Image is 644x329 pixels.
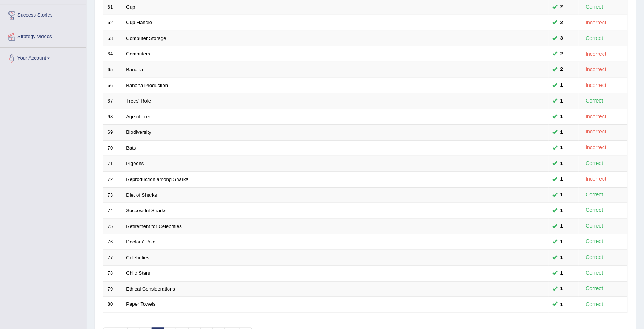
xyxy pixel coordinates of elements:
div: Correct [583,300,607,309]
div: Correct [583,253,607,262]
td: 78 [103,266,122,282]
span: You can still take this question [558,66,566,73]
a: Biodiversity [126,129,151,135]
td: 67 [103,93,122,109]
a: Paper Towels [126,301,156,307]
a: Reproduction among Sharks [126,176,189,182]
a: Bats [126,145,136,151]
td: 68 [103,109,122,125]
div: Incorrect [583,144,610,152]
div: Correct [583,34,607,43]
div: Incorrect [583,128,610,136]
span: You can still take this question [558,129,566,136]
a: Child Stars [126,270,151,276]
span: You can still take this question [558,254,566,262]
td: 75 [103,219,122,234]
td: 62 [103,15,122,31]
div: Correct [583,222,607,231]
td: 64 [103,46,122,62]
div: Incorrect [583,18,610,27]
a: Success Stories [0,5,86,24]
span: You can still take this question [558,301,566,309]
td: 72 [103,171,122,187]
span: You can still take this question [558,175,566,183]
a: Successful Sharks [126,208,167,213]
td: 66 [103,78,122,93]
span: You can still take this question [558,113,566,121]
span: You can still take this question [558,144,566,152]
td: 73 [103,187,122,203]
span: You can still take this question [558,207,566,215]
div: Correct [583,285,607,293]
span: You can still take this question [558,3,566,11]
span: You can still take this question [558,222,566,230]
td: 70 [103,140,122,156]
span: You can still take this question [558,50,566,58]
a: Strategy Videos [0,26,86,45]
a: Banana Production [126,83,168,88]
a: Retirement for Celebrities [126,223,182,229]
div: Incorrect [583,65,610,74]
a: Cup Handle [126,20,152,25]
span: You can still take this question [558,34,566,42]
a: Computer Storage [126,35,166,41]
a: Computers [126,51,151,57]
td: 71 [103,156,122,172]
span: You can still take this question [558,160,566,168]
div: Correct [583,269,607,278]
td: 63 [103,31,122,46]
td: 76 [103,234,122,250]
div: Correct [583,237,607,246]
div: Correct [583,191,607,199]
a: Doctors' Role [126,239,156,245]
td: 74 [103,203,122,219]
a: Ethical Considerations [126,286,175,292]
td: 80 [103,297,122,313]
span: You can still take this question [558,269,566,277]
span: You can still take this question [558,19,566,27]
span: You can still take this question [558,191,566,199]
a: Celebrities [126,255,149,260]
div: Correct [583,3,607,11]
a: Trees' Role [126,98,151,104]
td: 79 [103,281,122,297]
a: Your Account [0,48,86,67]
div: Incorrect [583,81,610,90]
td: 69 [103,125,122,141]
div: Correct [583,159,607,168]
td: 77 [103,250,122,266]
span: You can still take this question [558,285,566,293]
span: You can still take this question [558,81,566,89]
a: Pigeons [126,161,144,166]
div: Correct [583,96,607,105]
span: You can still take this question [558,238,566,246]
a: Diet of Sharks [126,192,157,198]
td: 65 [103,62,122,78]
div: Incorrect [583,112,610,121]
span: You can still take this question [558,97,566,105]
div: Incorrect [583,50,610,58]
a: Cup [126,4,135,10]
a: Age of Tree [126,114,152,119]
div: Incorrect [583,175,610,184]
div: Correct [583,206,607,215]
a: Banana [126,67,143,72]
